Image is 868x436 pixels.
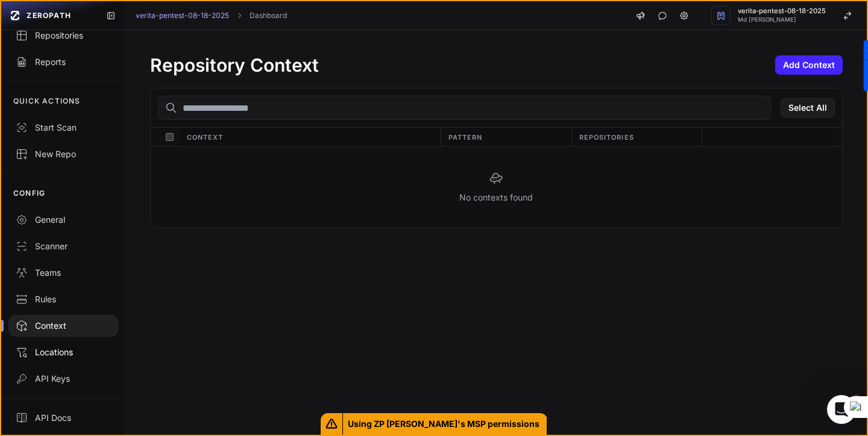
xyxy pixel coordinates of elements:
div: Scanner [16,240,111,252]
a: ZEROPATH [6,6,96,25]
a: verita-pentest-08-18-2025 [136,11,229,20]
div: Reports [16,56,111,68]
div: API Docs [16,412,111,424]
a: Context [1,313,125,339]
button: Select All [781,98,835,117]
div: Repositories [571,128,702,146]
div: Repositories [16,30,111,42]
div: Pattern [441,128,571,146]
div: API Keys [16,373,111,385]
div: Start Scan [16,122,111,134]
a: API Docs [1,405,125,431]
a: API Keys [1,366,125,392]
span: 1 [852,395,861,405]
a: Repositories [1,22,125,49]
h1: Repository Context [150,54,319,76]
a: Locations [1,339,125,366]
a: New Repo [1,141,125,167]
nav: breadcrumb [136,11,287,20]
div: Context [180,128,441,146]
div: General [16,214,111,226]
a: Dashboard [250,11,287,20]
iframe: Intercom live chat [827,395,856,424]
span: ZEROPATH [27,11,71,20]
button: verita-pentest-08-18-2025 Md [PERSON_NAME] [704,1,867,30]
a: Rules [1,286,125,313]
span: Md [PERSON_NAME] [738,17,826,23]
a: General [1,207,125,233]
div: New Repo [16,148,111,160]
p: QUICK ACTIONS [13,96,81,106]
span: verita-pentest-08-18-2025 [738,8,826,14]
svg: chevron right, [235,11,244,20]
div: Locations [16,346,111,358]
span: Using ZP [PERSON_NAME]'s MSP permissions [343,413,547,435]
a: Teams [1,260,125,286]
button: Add Context [775,55,843,75]
button: Start Scan [1,114,125,141]
div: Teams [16,267,111,279]
div: No contexts found [151,147,842,228]
a: Reports [1,49,125,75]
div: Rules [16,293,111,305]
p: CONFIG [13,188,45,198]
a: Scanner [1,233,125,260]
div: Context [16,320,111,332]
